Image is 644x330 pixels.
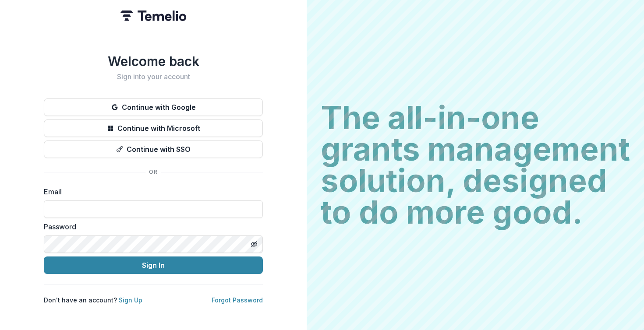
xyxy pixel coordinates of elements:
img: Temelio [120,11,186,21]
label: Password [44,221,258,232]
a: Sign Up [119,296,142,304]
button: Continue with SSO [44,140,263,158]
button: Sign In [44,256,263,274]
button: Continue with Microsoft [44,119,263,137]
button: Toggle password visibility [247,237,261,251]
label: Email [44,186,258,197]
h1: Welcome back [44,53,263,69]
button: Continue with Google [44,98,263,116]
a: Forgot Password [212,296,263,304]
p: Don't have an account? [44,295,142,305]
h2: Sign into your account [44,73,263,81]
